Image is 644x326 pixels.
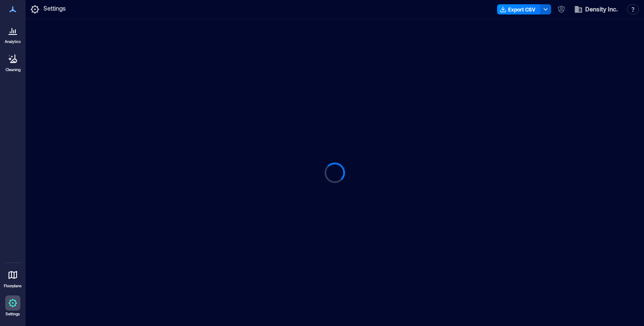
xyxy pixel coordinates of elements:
[43,4,66,14] p: Settings
[497,4,540,14] button: Export CSV
[2,20,23,47] a: Analytics
[1,265,24,291] a: Floorplans
[572,3,620,16] button: Density Inc.
[5,39,21,44] p: Analytics
[3,293,23,319] a: Settings
[6,67,20,72] p: Cleaning
[585,5,618,14] span: Density Inc.
[6,312,20,317] p: Settings
[2,49,23,75] a: Cleaning
[4,283,22,289] p: Floorplans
